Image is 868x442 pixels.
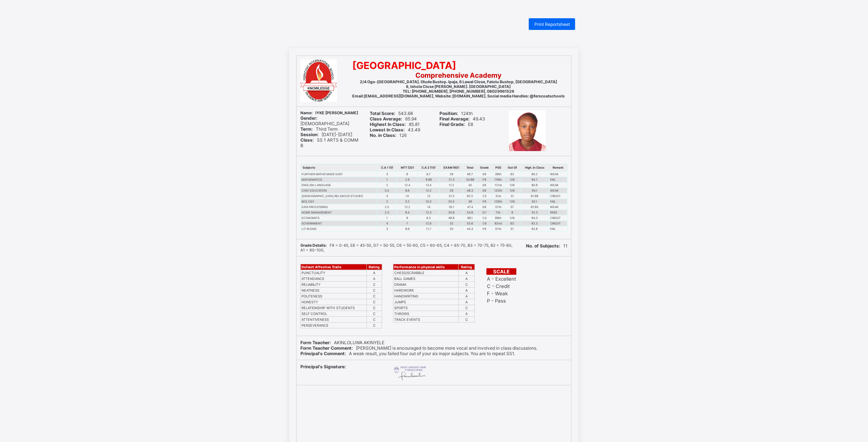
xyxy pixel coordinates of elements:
td: 62.5 [464,193,477,199]
td: 125th [492,188,504,193]
span: 126 [370,132,407,138]
th: Performance in physical skills [393,264,459,270]
td: 82.1 [521,199,549,204]
td: JUMPS [393,299,459,305]
td: 37 [504,204,521,210]
td: NEATNESS [301,288,367,293]
td: RELIABILITY [301,282,367,288]
td: 12.3 [418,210,440,215]
span: [DEMOGRAPHIC_DATA] [300,115,349,126]
td: 94.3 [521,215,549,221]
td: 37th [492,204,504,210]
td: 14 [397,193,418,199]
td: F9 [477,177,492,182]
span: [DATE]-[DATE] [300,132,352,137]
td: 7th [492,210,504,215]
td: F - Weak [487,290,516,297]
td: 12.2 [418,188,440,193]
td: 48.3 [464,188,477,193]
td: 3.2 [397,199,418,204]
td: 12.4 [397,182,418,188]
td: WEAK [549,172,568,177]
td: PASS [549,210,568,215]
td: 126 [504,182,521,188]
td: 26 [439,188,464,193]
td: CREDIT [549,215,568,221]
td: 2.5 [377,204,397,210]
td: 31.5 [439,193,464,199]
b: Form Teacher Comment: [300,345,353,351]
td: 21.3 [439,177,464,182]
td: FAIL [549,199,568,204]
th: Rating [459,264,475,270]
td: 2 [377,182,397,188]
b: 2/4 Ogo-[GEOGRAPHIC_DATA]. Olude Bustop. Ipaja, 6 Lawal Close, Fatolu Bustop, [GEOGRAPHIC_DATA] [360,80,557,84]
td: WEAK [549,204,568,210]
td: 91.68 [521,193,549,199]
td: 31st [492,193,504,199]
td: A - Excellent [487,276,516,282]
td: C [459,317,475,323]
td: 94.7 [521,177,549,182]
td: 7 [397,221,418,226]
td: A [459,276,475,282]
td: 81.3 [521,210,549,215]
span: 543.68 [370,111,413,116]
th: Grade [477,164,492,172]
td: CREDIT [549,193,568,199]
td: HARDWORK [393,288,459,293]
th: EXAM (60) [439,164,464,172]
td: 46.7 [464,172,477,177]
td: THROWS [393,311,459,317]
td: C - Credit [487,283,516,289]
span: A weak result, you failed four out of your six major subjects. You are to repeat SS1. [300,351,515,356]
td: BALL GAMES [393,276,459,282]
th: POS [492,164,504,172]
td: 3 [377,226,397,232]
span: AKINLOLUWA AKINYELE [300,340,384,345]
b: Email:[EMAIL_ADDRESS][DOMAIN_NAME], Website: [DOMAIN_NAME], Social media Handles: @ferscoatschools [352,94,565,99]
td: 31 [504,193,521,199]
span: 49.43 [439,116,485,122]
b: Total Score: [370,111,396,116]
td: 37 [504,226,521,232]
b: 8, Ishola Close [PERSON_NAME]. [GEOGRAPHIC_DATA] [406,84,511,89]
th: Subjects [301,164,377,172]
td: HONESTY [301,299,367,305]
td: A [367,276,382,282]
b: Class: [300,137,314,143]
td: MATHEMATICS [301,177,377,182]
td: 36 [464,199,477,204]
td: A [459,293,475,299]
th: SCALE [487,268,516,275]
td: 8.7 [418,172,440,177]
td: 121st [492,182,504,188]
td: 6 [397,172,418,177]
td: 37th [492,226,504,232]
td: BIOLOGY [301,199,377,204]
td: 92.3 [521,221,549,226]
td: ENGLISH LANGUAGE [301,182,377,188]
td: E8 [477,182,492,188]
td: TRACK EVENTS [393,317,459,323]
b: Final Grade: [439,122,465,127]
span: SS 1 ARTS & COMM B [300,137,358,148]
b: Class Average: [370,116,403,122]
b: TEL: [PHONE_NUMBER], [PHONE_NUMBER], 08029961526 [403,89,514,94]
td: SPORTS [393,305,459,311]
b: Gender: [300,115,318,121]
td: E8 [477,172,492,177]
td: DATA PROCESSING [301,204,377,210]
b: Position: [439,111,458,116]
span: IYKE [PERSON_NAME] [300,111,358,115]
td: 13 [418,193,440,199]
b: Term: [300,126,313,132]
td: 9.88 [418,177,440,182]
td: CREDIT [549,221,568,226]
td: 32 [439,221,464,226]
td: 1 [377,177,397,182]
td: 99th [492,215,504,221]
td: 9.4 [397,210,418,215]
td: 34.98 [464,177,477,182]
td: PERSEVERANCE [301,323,367,328]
